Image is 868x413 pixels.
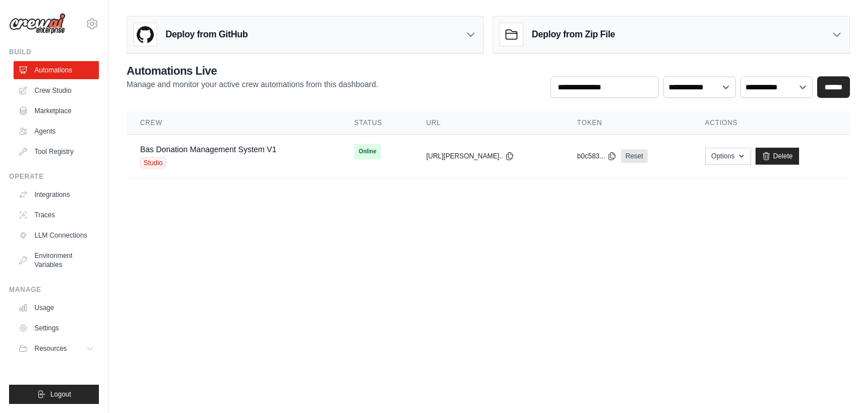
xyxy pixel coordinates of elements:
[140,145,276,154] a: Bas Donation Management System V1
[9,172,99,181] div: Operate
[9,385,99,404] button: Logout
[14,102,99,120] a: Marketplace
[127,111,341,135] th: Crew
[50,390,71,399] span: Logout
[14,61,99,79] a: Automations
[14,143,99,161] a: Tool Registry
[14,319,99,337] a: Settings
[621,149,648,163] a: Reset
[127,79,378,90] p: Manage and monitor your active crew automations from this dashboard.
[14,339,99,358] button: Resources
[692,111,850,135] th: Actions
[756,148,799,165] a: Delete
[127,63,378,79] h2: Automations Live
[9,48,99,57] div: Build
[14,206,99,224] a: Traces
[577,152,616,161] button: b0c583...
[354,144,381,160] span: Online
[34,344,67,353] span: Resources
[14,299,99,317] a: Usage
[532,28,615,41] h3: Deploy from Zip File
[705,148,751,165] button: Options
[14,122,99,140] a: Agents
[140,157,166,169] span: Studio
[14,81,99,100] a: Crew Studio
[426,152,514,161] button: [URL][PERSON_NAME]..
[14,247,99,274] a: Environment Variables
[14,226,99,244] a: LLM Connections
[9,285,99,294] div: Manage
[134,23,157,46] img: GitHub Logo
[9,13,66,35] img: Logo
[341,111,413,135] th: Status
[413,111,563,135] th: URL
[14,186,99,204] a: Integrations
[166,28,248,41] h3: Deploy from GitHub
[563,111,691,135] th: Token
